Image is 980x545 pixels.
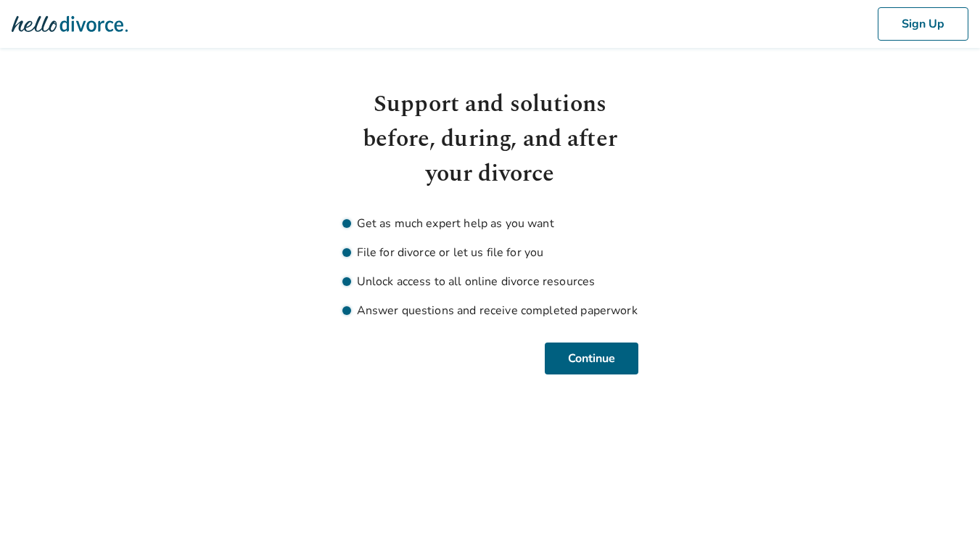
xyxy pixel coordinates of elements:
[878,7,968,41] button: Sign Up
[342,215,638,232] li: Get as much expert help as you want
[342,273,638,290] li: Unlock access to all online divorce resources
[342,302,638,319] li: Answer questions and receive completed paperwork
[342,87,638,192] h1: Support and solutions before, during, and after your divorce
[12,9,128,38] img: Hello Divorce Logo
[545,343,638,374] button: Continue
[342,244,638,261] li: File for divorce or let us file for you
